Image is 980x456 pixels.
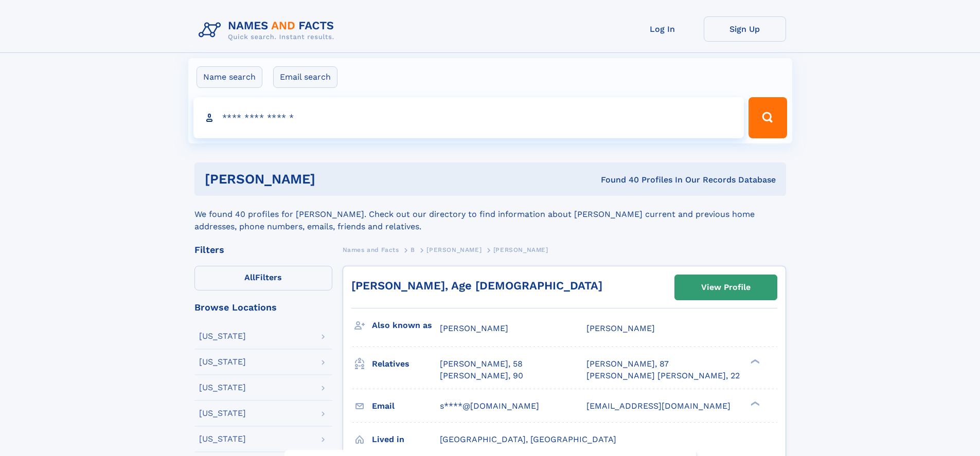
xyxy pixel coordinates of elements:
[586,401,730,411] span: [EMAIL_ADDRESS][DOMAIN_NAME]
[194,303,332,312] div: Browse Locations
[351,279,602,292] a: [PERSON_NAME], Age [DEMOGRAPHIC_DATA]
[675,275,777,300] a: View Profile
[193,97,744,138] input: search input
[194,245,332,254] div: Filters
[199,332,246,340] div: [US_STATE]
[197,66,262,88] label: Name search
[194,16,343,44] img: Logo Names and Facts
[205,173,458,186] h1: [PERSON_NAME]
[586,370,740,381] a: [PERSON_NAME] [PERSON_NAME], 22
[199,435,246,443] div: [US_STATE]
[199,409,246,417] div: [US_STATE]
[440,370,523,381] a: [PERSON_NAME], 90
[426,243,482,256] a: [PERSON_NAME]
[458,174,776,186] div: Found 40 Profiles In Our Records Database
[749,97,787,138] button: Search Button
[372,317,440,334] h3: Also known as
[372,431,440,448] h3: Lived in
[411,243,415,256] a: B
[748,358,760,365] div: ❯
[621,16,704,42] a: Log In
[411,246,415,253] span: B
[440,358,523,370] a: [PERSON_NAME], 58
[440,434,616,444] span: [GEOGRAPHIC_DATA], [GEOGRAPHIC_DATA]
[372,397,440,415] h3: Email
[273,66,337,88] label: Email search
[343,243,399,256] a: Names and Facts
[199,384,246,392] div: [US_STATE]
[199,358,246,366] div: [US_STATE]
[704,16,786,42] a: Sign Up
[748,400,760,407] div: ❯
[372,355,440,373] h3: Relatives
[586,323,655,333] span: [PERSON_NAME]
[244,272,255,282] span: All
[194,196,786,233] div: We found 40 profiles for [PERSON_NAME]. Check out our directory to find information about [PERSON...
[701,276,751,299] div: View Profile
[440,323,508,333] span: [PERSON_NAME]
[194,266,332,290] label: Filters
[493,246,548,253] span: [PERSON_NAME]
[426,246,482,253] span: [PERSON_NAME]
[586,358,669,370] a: [PERSON_NAME], 87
